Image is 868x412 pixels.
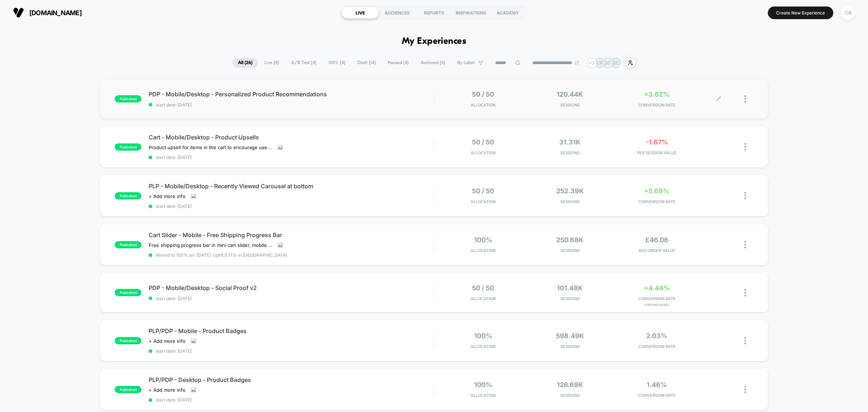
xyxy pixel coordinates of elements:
img: end [575,60,579,65]
span: Allocation [471,248,495,253]
span: Sessions [528,102,612,108]
span: + Add more info [149,338,186,344]
div: AUDIENCES [379,7,416,18]
span: published [115,143,141,151]
img: close [744,95,746,103]
span: PER SESSION VALUE [615,150,698,155]
span: PDP - Mobile/Desktop - Personalized Product Recommendations [149,91,434,98]
span: CONVERSION RATE [615,296,698,301]
span: Moved to 100% on: [DATE] . Uplift: 0.17% in [GEOGRAPHIC_DATA] [156,252,287,258]
span: published [115,289,141,296]
span: Draft ( 14 ) [352,58,381,68]
span: CONVERSION RATE [615,393,698,398]
span: published [115,192,141,199]
span: Sessions [528,393,612,398]
span: start date: [DATE] [149,155,434,160]
span: 50 / 50 [472,91,494,98]
span: start date: [DATE] [149,348,434,354]
span: published [115,241,141,248]
span: published [115,386,141,393]
img: close [744,192,746,199]
span: [DOMAIN_NAME] [29,9,82,17]
span: CONVERSION RATE [615,199,698,204]
span: By Label [457,60,475,66]
span: start date: [DATE] [149,296,434,301]
span: Cart Slider - Mobile - Free Shipping Progress Bar [149,231,434,239]
span: CONVERSION RATE [615,344,698,349]
span: 2.03% [646,332,667,340]
span: Product upsell for items in the cart to encourage users to add more items to their basket/increas... [149,144,272,150]
span: Paused ( 4 ) [382,58,414,68]
p: GC [604,60,611,66]
span: Sessions [528,296,612,301]
span: + Add more info [149,387,186,393]
span: Allocation [471,344,495,349]
span: 126.69k [557,381,583,388]
div: + 2 [587,58,597,68]
span: +5.69% [644,187,669,195]
button: CR [839,5,857,20]
span: start date: [DATE] [149,102,434,108]
span: published [115,95,141,102]
span: AVG ORDER VALUE [615,248,698,253]
span: PLP/PDP - Mobile - Product Badges [149,327,434,335]
span: 50 / 50 [472,138,494,146]
span: 31.31k [559,138,580,146]
span: 101.48k [557,284,583,292]
span: Cart - Mobile/Desktop - Product Upsells [149,134,434,141]
span: Free shipping progress bar in mini cart slider, mobile only [149,242,272,248]
div: ACADEMY [489,7,526,18]
button: [DOMAIN_NAME] [11,7,84,18]
span: PLP/PDP - Desktop - Product Badges [149,376,434,383]
span: 250.68k [556,236,583,244]
span: 252.39k [556,187,584,195]
span: Archived ( 6 ) [415,58,451,68]
span: 1.46% [647,381,667,388]
span: start date: [DATE] [149,203,434,209]
span: PLP - Mobile/Desktop - Recently Viewed Carousel at bottom [149,182,434,190]
span: Allocation [471,393,495,398]
h1: My Experiences [402,36,467,47]
div: INSPIRATIONS [452,7,489,18]
span: +4.44% [644,284,670,292]
div: LIVE [342,7,379,18]
span: 100% [474,236,492,244]
span: -1.67% [646,138,668,146]
img: Visually logo [13,7,24,18]
span: published [115,337,141,344]
span: Sessions [528,248,612,253]
button: Create New Experience [768,7,833,19]
span: for Purchased [615,303,698,307]
div: REPORTS [416,7,452,18]
span: 50 / 50 [472,187,494,195]
span: Live ( 8 ) [259,58,285,68]
span: + Add more info [149,193,186,199]
img: close [744,241,746,248]
span: Sessions [528,150,612,155]
span: Sessions [528,199,612,204]
span: 100% ( 4 ) [323,58,351,68]
span: PDP - Mobile/Desktop - Social Proof v2 [149,284,434,291]
span: 50 / 50 [472,284,494,292]
span: 100% [474,332,492,340]
img: close [744,143,746,151]
span: 100% [474,381,492,388]
img: close [744,289,746,297]
span: Allocation [471,150,495,155]
div: CR [841,6,855,20]
span: A/B Test ( 4 ) [286,58,322,68]
span: 598.49k [556,332,584,340]
span: start date: [DATE] [149,397,434,403]
img: close [744,386,746,393]
span: Allocation [471,102,495,108]
span: +3.62% [644,91,669,98]
p: CR [597,60,603,66]
span: All ( 26 ) [233,58,258,68]
span: 120.44k [557,91,583,98]
span: Sessions [528,344,612,349]
p: SC [613,60,619,66]
span: CONVERSION RATE [615,102,698,108]
span: Allocation [471,199,495,204]
span: Allocation [471,296,495,301]
img: close [744,337,746,344]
